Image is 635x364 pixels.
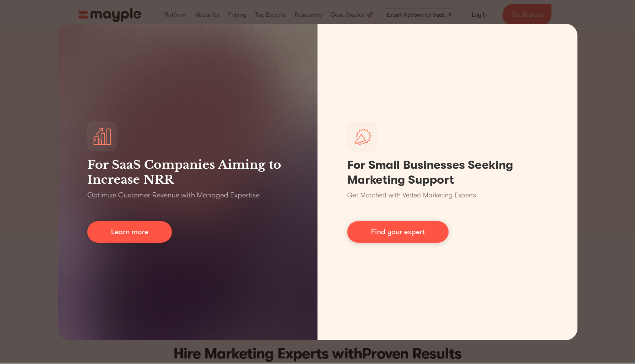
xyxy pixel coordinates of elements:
p: Get Matched with Vetted Marketing Experts [347,190,476,200]
h3: For SaaS Companies Aiming to Increase NRR [87,157,288,187]
h1: For Small Businesses Seeking Marketing Support [347,158,548,187]
a: Learn more [87,221,172,243]
a: Find your expert [347,221,449,243]
p: Optimize Customer Revenue with Managed Expertise [87,190,260,200]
